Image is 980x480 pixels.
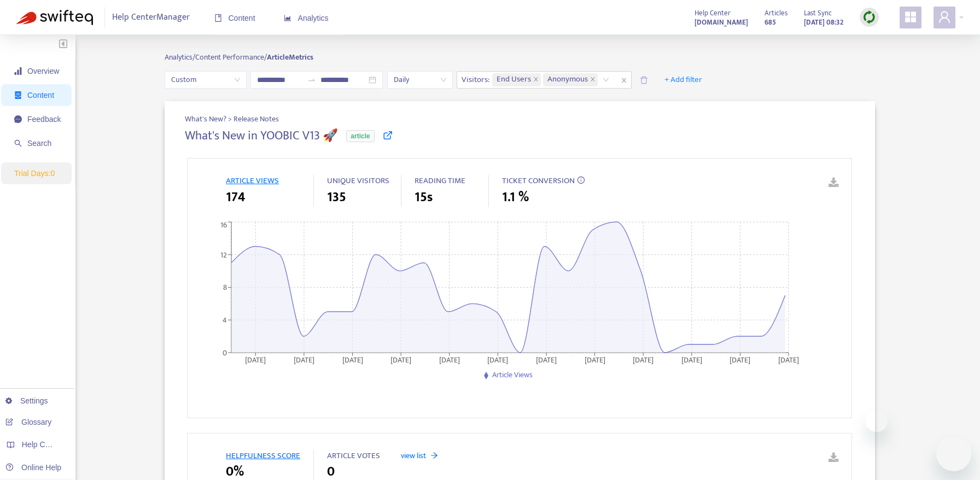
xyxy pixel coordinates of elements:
tspan: [DATE] [487,354,508,366]
span: area-chart [284,14,291,22]
span: READING TIME [415,174,465,188]
span: ARTICLE VIEWS [226,174,279,188]
span: Help Centers [22,440,67,449]
span: Analytics [284,14,329,22]
img: sync.dc5367851b00ba804db3.png [862,10,876,24]
span: Custom [171,72,240,88]
span: Content [214,14,255,22]
span: user [938,10,951,24]
tspan: [DATE] [585,354,605,366]
span: End Users [492,73,541,86]
span: article [346,130,374,142]
tspan: 0 [223,347,227,359]
span: Content [27,91,54,99]
tspan: [DATE] [342,354,363,366]
span: 135 [327,188,346,207]
span: Search [27,139,51,148]
tspan: [DATE] [439,354,460,366]
strong: [DOMAIN_NAME] [695,16,748,28]
span: UNIQUE VISITORS [327,174,389,188]
strong: Article Metrics [267,51,313,63]
span: book [214,14,222,22]
span: Feedback [27,115,61,124]
a: Settings [5,396,48,405]
span: HELPFULNESS SCORE [226,449,300,463]
strong: [DATE] 08:32 [804,16,843,28]
span: container [14,91,22,99]
tspan: [DATE] [245,354,266,366]
span: to [307,75,316,84]
span: + Add filter [664,73,702,86]
a: [DOMAIN_NAME] [695,16,748,28]
span: close [617,74,631,87]
a: Glossary [5,418,51,426]
strong: 685 [765,16,776,28]
span: Anonymous [547,73,588,86]
span: Anonymous [543,73,598,86]
tspan: [DATE] [294,354,314,366]
span: TICKET CONVERSION [502,174,575,188]
tspan: [DATE] [730,354,750,366]
tspan: [DATE] [681,354,702,366]
span: 1.1 % [502,188,529,207]
span: Trial Days: 0 [14,169,55,178]
span: Article Views [492,368,533,381]
span: Release Notes [234,113,279,125]
img: Swifteq [16,10,93,25]
button: + Add filter [656,71,710,89]
span: close [533,77,539,83]
span: message [14,115,22,123]
span: Overview [27,67,59,75]
span: What's New? [185,113,228,125]
span: Last Sync [804,7,832,19]
span: arrow-right [430,452,438,459]
a: Online Help [5,463,61,472]
iframe: Close message [866,410,888,432]
tspan: [DATE] [390,354,411,366]
span: view list [401,450,426,461]
span: ARTICLE VOTES [327,449,380,463]
tspan: [DATE] [778,354,799,366]
span: appstore [904,10,917,24]
span: Articles [765,7,787,19]
span: Help Center [695,7,731,19]
tspan: 4 [223,314,227,326]
h4: What's New in YOOBIC V13 🚀 [185,128,338,143]
span: signal [14,67,22,75]
span: delete [640,76,648,84]
span: swap-right [307,75,316,84]
iframe: Button to launch messaging window [936,436,971,471]
tspan: 16 [220,219,227,232]
span: Visitors : [457,72,491,88]
span: close [590,77,596,83]
tspan: [DATE] [536,354,557,366]
tspan: [DATE] [633,354,654,366]
tspan: 8 [223,282,227,294]
span: 174 [226,188,245,207]
span: Help Center Manager [112,7,190,28]
tspan: 12 [220,249,227,261]
span: > [228,113,234,125]
span: search [14,139,22,147]
span: Analytics/ Content Performance/ [165,51,267,63]
span: 15s [415,188,433,207]
span: End Users [497,73,531,86]
span: Daily [394,72,446,88]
